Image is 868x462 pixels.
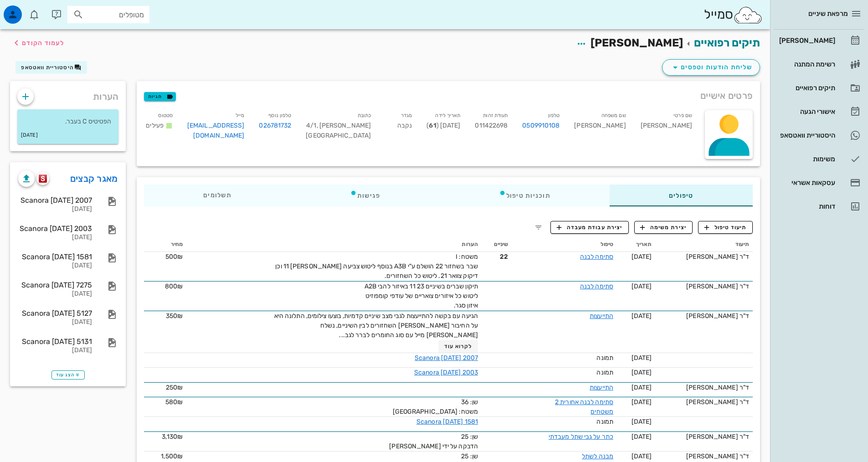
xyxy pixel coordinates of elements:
[416,418,478,426] a: Scanora [DATE] 1581
[659,432,749,441] div: ד"ר [PERSON_NAME]
[704,223,747,231] span: תיעוד טיפול
[444,343,473,349] span: לקרוא עוד
[632,369,652,376] span: [DATE]
[18,234,92,241] div: [DATE]
[21,64,74,71] span: היסטוריית וואטסאפ
[166,312,183,320] span: 350₪
[18,252,92,261] div: Scanora [DATE] 1581
[640,223,687,231] span: יצירת משימה
[389,433,478,450] span: שן: 25 הדבקה על ידי [PERSON_NAME]
[485,252,508,262] span: 22
[774,53,864,75] a: רשימת המתנה
[259,121,291,131] a: 026781732
[617,237,655,252] th: תאריך
[670,62,752,73] span: שליחת הודעות וטפסים
[774,30,864,51] a: [PERSON_NAME]
[777,37,835,44] div: [PERSON_NAME]
[580,253,613,261] a: סתימה לבנה
[632,312,652,320] span: [DATE]
[415,354,478,362] a: Scanora [DATE] 2007
[429,122,436,129] strong: 61
[808,10,848,18] span: מרפאת שיניים
[774,101,864,123] a: אישורי הגעה
[365,282,478,309] span: תיקון שברים בשיניים 23 11 באיזור להבי A2B ליטוש כל איזורים צואריים של עודפי קומפוזיט איזון סגר.
[148,92,172,101] span: תגיות
[557,223,622,231] span: יצירת עבודת מעבדה
[268,113,291,118] small: טלפון נוסף
[632,452,652,460] span: [DATE]
[18,347,92,354] div: [DATE]
[632,398,652,406] span: [DATE]
[18,281,92,289] div: Scanora [DATE] 7275
[777,203,835,210] div: דוחות
[659,397,749,407] div: ד"ר [PERSON_NAME]
[39,175,47,183] img: scanora logo
[522,121,560,131] a: 0509910108
[18,224,92,233] div: Scanora [DATE] 2003
[633,108,699,146] div: [PERSON_NAME]
[777,179,835,186] div: עסקאות אשראי
[659,282,749,291] div: ד"ר [PERSON_NAME]
[777,155,835,163] div: משימות
[274,312,478,339] span: הגיעה עם בקשה להתייעצות לגבי מצב שיניים קדמיות, בוצעו צילומים, התלונה היא על החיבור [PERSON_NAME]...
[548,113,560,118] small: טלפון
[550,221,628,234] button: יצירת עבודת מעבדה
[378,108,419,146] div: נקבה
[18,337,92,346] div: Scanora [DATE] 5131
[426,122,460,129] span: [DATE] ( )
[774,195,864,217] a: דוחות
[590,312,613,320] a: התייעצות
[306,122,371,129] span: [PERSON_NAME] 4/1
[358,113,371,118] small: כתובת
[698,221,753,234] button: תיעוד טיפול
[555,398,613,416] a: סתימה לבנה אחורית 2 משטחים
[18,309,92,318] div: Scanora [DATE] 5127
[549,433,613,441] a: כתר על גבי שתל מעבדתי
[435,113,460,118] small: תאריך לידה
[18,196,92,205] div: Scanora [DATE] 2007
[777,84,835,92] div: תיקים רפואיים
[165,282,183,290] span: 800₪
[165,253,183,261] span: 500₪
[596,369,613,376] span: תמונה
[774,172,864,194] a: עסקאות אשראי
[401,113,412,118] small: מגדר
[704,5,763,25] div: סמייל
[777,108,835,115] div: אישורי הגעה
[11,35,64,51] button: לעמוד הקודם
[18,318,92,326] div: [DATE]
[632,433,652,441] span: [DATE]
[774,77,864,99] a: תיקים רפואיים
[632,253,652,261] span: [DATE]
[590,384,613,391] a: התייעצות
[512,237,617,252] th: טיפול
[632,384,652,391] span: [DATE]
[18,205,92,213] div: [DATE]
[317,122,318,129] span: ,
[236,113,244,118] small: מייל
[659,252,749,262] div: ד"ר [PERSON_NAME]
[162,433,183,441] span: 3,130₪
[567,108,633,146] div: [PERSON_NAME]
[659,311,749,321] div: ד"ר [PERSON_NAME]
[22,39,64,47] span: לעמוד הקודם
[21,130,38,140] small: [DATE]
[774,148,864,170] a: משימות
[440,185,610,206] div: תוכניות טיפול
[144,92,176,101] button: תגיות
[659,452,749,461] div: ד"ר [PERSON_NAME]
[275,262,478,280] span: שבר בשחזור 22 הושלם ע"י A3B בנוסף ליטוש צביעה [PERSON_NAME] 11 וכן דיקוק צוואר 21. ליטוש כל השחזו...
[18,290,92,298] div: [DATE]
[15,61,87,74] button: היסטוריית וואטסאפ
[414,369,478,376] a: Scanora [DATE] 2003
[483,113,508,118] small: תעודת זהות
[10,81,126,108] div: הערות
[632,418,652,426] span: [DATE]
[596,418,613,426] span: תמונה
[51,370,85,380] button: הצג עוד
[694,36,760,49] a: תיקים רפואיים
[393,398,478,416] span: שן: 36 משטח: [GEOGRAPHIC_DATA]
[70,171,118,186] a: מאגר קבצים
[582,452,613,460] a: מבנה לשתל
[146,122,164,129] span: פעילים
